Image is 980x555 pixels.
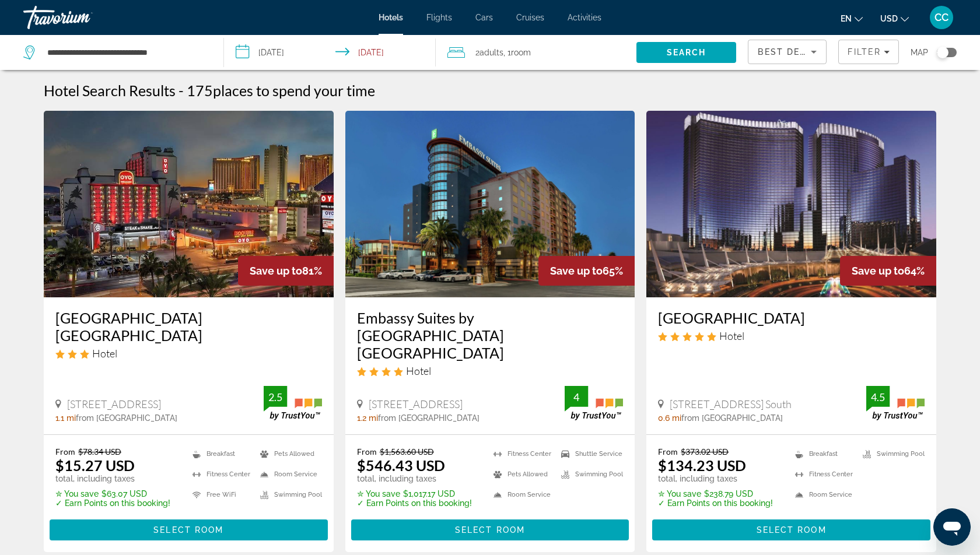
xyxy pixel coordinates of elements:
button: Change language [841,10,863,27]
span: , 1 [503,44,531,61]
span: Save up to [852,265,904,277]
img: Embassy Suites by Hilton Convention Center Las Vegas [345,111,635,297]
span: Adults [480,48,503,57]
a: Flights [426,13,452,22]
span: Select Room [153,525,223,535]
button: Travelers: 2 adults, 0 children [436,35,636,70]
span: Map [911,44,928,61]
img: TrustYou guest rating badge [866,386,925,420]
span: ✮ You save [55,489,99,498]
div: 2.5 [264,390,287,404]
span: Save up to [550,265,603,277]
li: Pets Allowed [488,467,555,482]
button: User Menu [926,5,957,30]
a: Hotels [379,13,403,22]
span: USD [880,14,898,23]
span: Hotel [406,364,431,377]
li: Pets Allowed [254,447,322,461]
a: Cruises [516,13,544,22]
del: $1,563.60 USD [380,447,434,456]
span: 1.2 mi [357,413,378,423]
span: 1.1 mi [55,413,76,423]
span: Hotel [719,329,744,342]
img: TrustYou guest rating badge [565,386,623,420]
div: 5 star Hotel [658,329,925,342]
div: 4.5 [866,390,890,404]
iframe: Button to launch messaging window [933,508,971,546]
p: $1,017.17 USD [357,489,472,498]
li: Breakfast [187,447,254,461]
span: from [GEOGRAPHIC_DATA] [681,413,783,423]
a: Select Room [351,522,629,535]
h1: Hotel Search Results [44,82,176,99]
button: Toggle map [928,47,957,58]
button: Change currency [880,10,909,27]
span: ✮ You save [357,489,400,498]
a: Embassy Suites by [GEOGRAPHIC_DATA] [GEOGRAPHIC_DATA] [357,309,624,361]
p: total, including taxes [658,474,773,483]
span: Select Room [757,525,827,535]
img: OYO Hotel and Casino Las Vegas [44,111,334,297]
a: Select Room [652,522,930,535]
span: Search [667,48,706,57]
span: [STREET_ADDRESS] [369,398,463,410]
p: ✓ Earn Points on this booking! [55,498,170,508]
img: TrustYou guest rating badge [264,386,322,420]
a: [GEOGRAPHIC_DATA] [658,309,925,326]
h3: [GEOGRAPHIC_DATA] [GEOGRAPHIC_DATA] [55,309,322,344]
li: Fitness Center [488,447,555,461]
a: Activities [568,13,601,22]
ins: $134.23 USD [658,456,746,474]
img: Aria Resort & Casino [646,111,936,297]
p: total, including taxes [55,474,170,483]
span: 2 [475,44,503,61]
span: [STREET_ADDRESS] [67,398,161,410]
button: Select Room [50,519,328,540]
a: Select Room [50,522,328,535]
span: CC [935,12,949,23]
span: places to spend your time [213,82,375,99]
span: Room [511,48,531,57]
span: Save up to [250,265,302,277]
button: Select Room [652,519,930,540]
span: Filter [848,47,881,57]
button: Select check in and out date [224,35,436,70]
li: Swimming Pool [555,467,623,482]
div: 4 [565,390,588,404]
span: From [55,447,75,456]
div: 3 star Hotel [55,347,322,360]
span: Select Room [455,525,525,535]
div: 81% [238,256,334,286]
button: Search [636,42,737,63]
span: Best Deals [758,47,818,57]
li: Swimming Pool [254,487,322,502]
p: $238.79 USD [658,489,773,498]
ins: $15.27 USD [55,456,135,474]
a: Travorium [23,2,140,33]
p: ✓ Earn Points on this booking! [357,498,472,508]
li: Breakfast [789,447,857,461]
input: Search hotel destination [46,44,206,61]
mat-select: Sort by [758,45,817,59]
span: ✮ You save [658,489,701,498]
span: From [658,447,678,456]
span: from [GEOGRAPHIC_DATA] [76,413,177,423]
li: Swimming Pool [857,447,925,461]
del: $78.34 USD [78,447,121,456]
a: Cars [475,13,493,22]
span: [STREET_ADDRESS] South [670,398,792,410]
div: 65% [538,256,635,286]
li: Fitness Center [187,467,254,482]
span: Hotel [92,347,117,360]
div: 4 star Hotel [357,364,624,377]
li: Fitness Center [789,467,857,482]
